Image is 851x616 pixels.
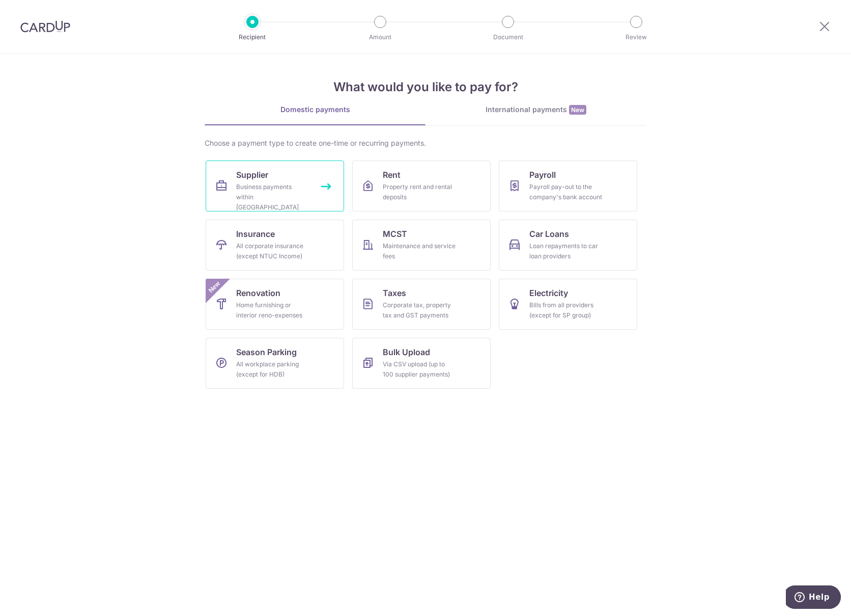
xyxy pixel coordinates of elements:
[23,7,44,16] span: Help
[529,169,556,181] span: Payroll
[215,32,290,42] p: Recipient
[236,300,309,320] div: Home furnishing or interior reno-expenses
[343,32,418,42] p: Amount
[206,220,344,271] a: InsuranceAll corporate insurance (except NTUC Income)
[383,287,406,299] span: Taxes
[529,287,568,299] span: Electricity
[383,359,456,380] div: Via CSV upload (up to 100 supplier payments)
[206,338,344,389] a: Season ParkingAll workplace parking (except for HDB)
[499,279,637,330] a: ElectricityBills from all providers (except for SP group)
[529,241,603,261] div: Loan repayments to car loan providers
[352,279,491,330] a: TaxesCorporate tax, property tax and GST payments
[425,104,646,115] div: International payments
[236,169,268,181] span: Supplier
[499,160,637,211] a: PayrollPayroll pay-out to the company's bank account
[383,169,401,181] span: Rent
[529,228,569,240] span: Car Loans
[206,279,344,330] a: RenovationHome furnishing or interior reno-expensesNew
[383,300,456,320] div: Corporate tax, property tax and GST payments
[205,78,646,96] h4: What would you like to pay for?
[352,220,491,271] a: MCSTMaintenance and service fees
[236,182,309,212] div: Business payments within [GEOGRAPHIC_DATA]
[383,228,407,240] span: MCST
[499,220,637,271] a: Car LoansLoan repayments to car loan providers
[383,346,430,358] span: Bulk Upload
[569,105,586,115] span: New
[236,241,309,261] div: All corporate insurance (except NTUC Income)
[20,20,70,33] img: CardUp
[470,32,546,42] p: Document
[236,346,297,358] span: Season Parking
[205,104,425,115] div: Domestic payments
[206,279,223,296] span: New
[352,160,491,211] a: RentProperty rent and rental deposits
[236,359,309,380] div: All workplace parking (except for HDB)
[206,160,344,211] a: SupplierBusiness payments within [GEOGRAPHIC_DATA]
[529,182,603,202] div: Payroll pay-out to the company's bank account
[383,182,456,202] div: Property rent and rental deposits
[599,32,674,42] p: Review
[236,287,280,299] span: Renovation
[786,585,841,611] iframe: Opens a widget where you can find more information
[352,338,491,389] a: Bulk UploadVia CSV upload (up to 100 supplier payments)
[529,300,603,320] div: Bills from all providers (except for SP group)
[383,241,456,261] div: Maintenance and service fees
[236,228,275,240] span: Insurance
[205,138,646,148] div: Choose a payment type to create one-time or recurring payments.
